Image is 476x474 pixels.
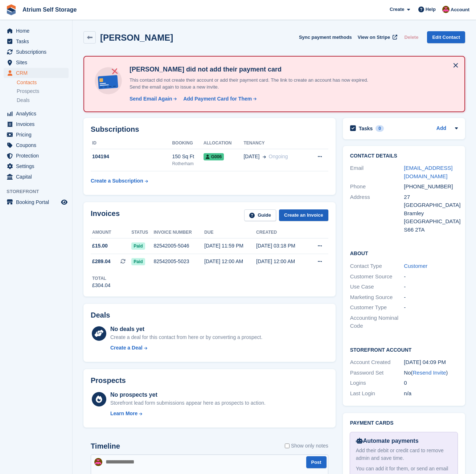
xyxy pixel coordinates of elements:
span: Create [390,6,404,13]
img: Mark Rhodes [442,6,450,13]
a: Add Payment Card for Them [180,95,257,103]
h2: Subscriptions [91,125,328,134]
th: Due [204,227,256,238]
div: Use Case [350,283,404,291]
div: Customer Type [350,303,404,312]
th: Booking [172,138,203,149]
a: menu [4,26,69,36]
div: 150 Sq Ft [172,153,203,160]
span: £15.00 [92,242,108,250]
span: £289.04 [92,258,111,265]
a: Learn More [110,410,266,417]
button: Post [306,456,327,468]
h2: Contact Details [350,153,458,159]
a: menu [4,47,69,57]
div: 0 [376,125,384,132]
span: ( ) [411,369,448,376]
div: £304.04 [92,282,111,289]
div: Create a deal for this contact from here or by converting a prospect. [110,334,262,341]
div: [DATE] 11:59 PM [204,242,256,250]
div: [GEOGRAPHIC_DATA] [404,217,458,226]
p: This contact did not create their account or add their payment card. The link to create an accoun... [127,77,381,91]
span: Sites [16,57,59,68]
div: Contact Type [350,262,404,270]
div: [DATE] 03:18 PM [256,242,308,250]
th: Tenancy [243,138,307,149]
div: Address [350,193,404,234]
span: Subscriptions [16,47,59,57]
div: S66 2TA [404,226,458,234]
a: menu [4,68,69,78]
a: View on Stripe [355,31,399,43]
a: Create a Subscription [91,174,148,188]
div: No prospects yet [110,391,266,399]
img: stora-icon-8386f47178a22dfd0bd8f6a31ec36ba5ce8667c1dd55bd0f319d3a0aa187defe.svg [6,4,17,15]
div: Password Set [350,369,404,377]
div: Create a Deal [110,344,143,352]
span: Invoices [16,119,59,129]
h2: Deals [91,311,110,319]
a: Contacts [17,79,69,86]
a: Resend Invite [413,369,446,376]
div: 82542005-5046 [153,242,204,250]
th: Invoice number [153,227,204,238]
span: Paid [131,258,145,265]
div: [DATE] 04:09 PM [404,358,458,367]
span: Ongoing [269,154,288,159]
button: Sync payment methods [299,31,352,43]
a: menu [4,172,69,182]
span: Account [451,6,469,13]
h2: Storefront Account [350,346,458,353]
h4: [PERSON_NAME] did not add their payment card [127,65,381,74]
div: - [404,293,458,302]
div: 82542005-5023 [153,258,204,265]
span: Home [16,26,59,36]
a: menu [4,57,69,68]
img: no-card-linked-e7822e413c904bf8b177c4d89f31251c4716f9871600ec3ca5bfc59e148c83f4.svg [93,65,124,96]
div: - [404,303,458,312]
a: Edit Contact [427,31,465,43]
label: Show only notes [285,442,328,450]
div: 104194 [91,153,172,160]
a: Add [436,124,446,133]
div: - [404,273,458,281]
span: Analytics [16,109,59,119]
span: Coupons [16,140,59,150]
span: CRM [16,68,59,78]
span: Prospects [17,88,39,95]
div: Account Created [350,358,404,367]
div: Customer Source [350,273,404,281]
div: [PHONE_NUMBER] [404,183,458,191]
span: Help [426,6,436,13]
div: [DATE] 12:00 AM [256,258,308,265]
div: Storefront lead form submissions appear here as prospects to action. [110,399,266,407]
a: menu [4,36,69,46]
h2: [PERSON_NAME] [100,33,173,42]
a: menu [4,140,69,150]
a: Atrium Self Storage [20,4,79,16]
a: Preview store [60,198,69,207]
a: Create a Deal [110,344,262,352]
div: Add Payment Card for Them [183,95,252,103]
h2: Prospects [91,376,126,385]
div: n/a [404,389,458,398]
div: Automate payments [356,437,452,445]
div: Phone [350,183,404,191]
a: menu [4,151,69,161]
div: Logins [350,379,404,387]
div: Email [350,164,404,180]
div: No deals yet [110,325,262,334]
h2: Tasks [359,125,373,132]
div: Send Email Again [130,95,172,103]
span: Protection [16,151,59,161]
span: Pricing [16,130,59,140]
span: Booking Portal [16,197,59,207]
div: 0 [404,379,458,387]
th: Allocation [204,138,244,149]
a: Create an Invoice [279,209,328,221]
th: Created [256,227,308,238]
div: Last Login [350,389,404,398]
div: Marketing Source [350,293,404,302]
th: Amount [91,227,131,238]
div: [DATE] 12:00 AM [204,258,256,265]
